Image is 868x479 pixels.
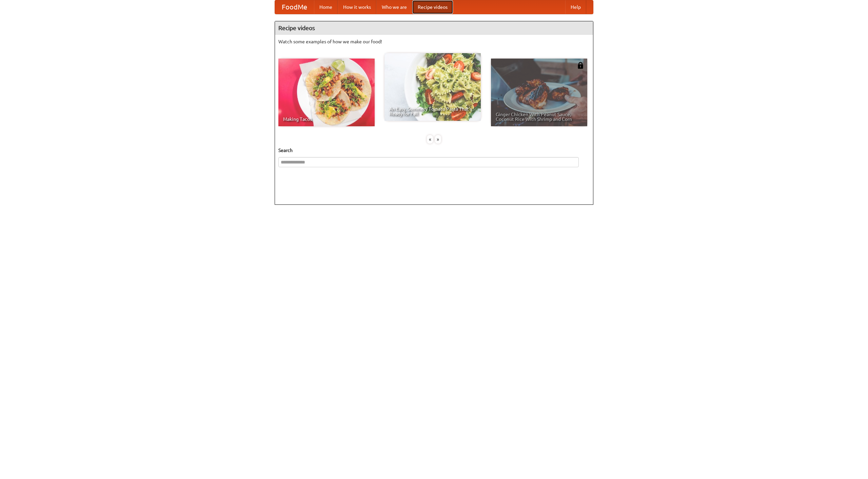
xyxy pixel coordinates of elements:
div: » [435,135,441,144]
span: An Easy, Summery Tomato Pasta That's Ready for Fall [389,107,476,116]
a: FoodMe [275,0,314,14]
a: Help [565,0,586,14]
h5: Search [278,147,590,154]
a: How it works [338,0,376,14]
p: Watch some examples of how we make our food! [278,38,590,45]
a: Recipe videos [412,0,453,14]
h4: Recipe videos [275,21,593,35]
a: Home [314,0,338,14]
img: 483408.png [577,62,584,69]
span: Making Tacos [283,117,370,122]
a: Who we are [376,0,412,14]
div: « [427,135,433,144]
a: Making Tacos [278,59,375,126]
a: An Easy, Summery Tomato Pasta That's Ready for Fall [384,53,481,121]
